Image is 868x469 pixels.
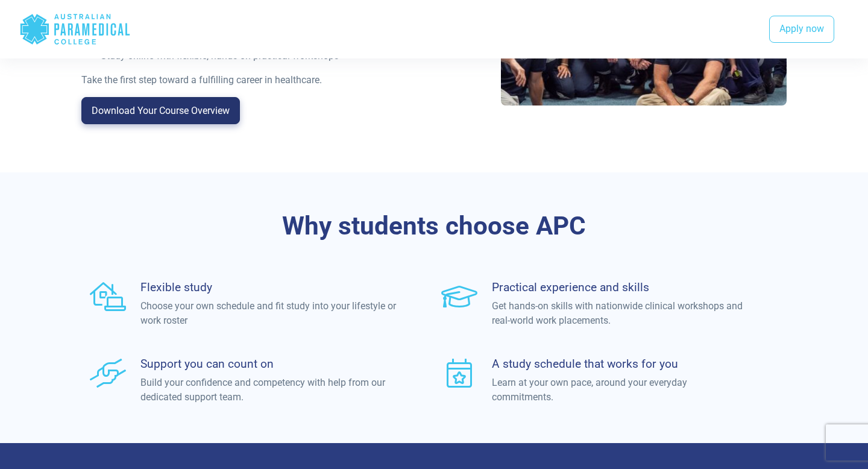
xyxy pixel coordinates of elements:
p: Choose your own schedule and fit study into your lifestyle or work roster [140,299,398,328]
p: Build your confidence and competency with help from our dedicated support team. [140,376,398,404]
h4: A study schedule that works for you [492,357,749,371]
p: Take the first step toward a fulfilling career in healthcare. [81,73,427,87]
h4: Support you can count on [140,357,398,371]
p: Learn at your own pace, around your everyday commitments. [492,376,749,404]
a: Apply now [769,16,834,43]
div: Australian Paramedical College [19,10,131,49]
h3: Why students choose APC [81,211,787,242]
h4: Practical experience and skills [492,280,749,294]
a: Download Your Course Overview [81,97,240,125]
p: Get hands-on skills with nationwide clinical workshops and real-world work placements. [492,299,749,328]
h4: Flexible study [140,280,398,294]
